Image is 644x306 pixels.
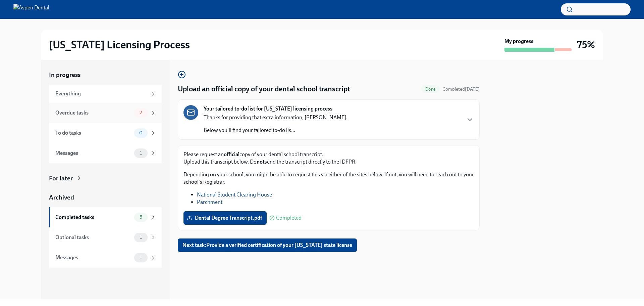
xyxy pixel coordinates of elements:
[49,174,73,183] div: For later
[49,103,162,123] a: Overdue tasks2
[178,84,350,94] h4: Upload an official copy of your dental school transcript
[49,207,162,227] a: Completed tasks5
[49,143,162,163] a: Messages1
[183,171,474,186] p: Depending on your school, you might be able to request this via either of the sites below. If not...
[55,90,148,97] div: Everything
[136,110,146,115] span: 2
[49,38,190,51] h2: [US_STATE] Licensing Process
[49,85,162,103] a: Everything
[136,235,146,240] span: 1
[276,215,302,221] span: Completed
[49,123,162,143] a: To do tasks0
[577,39,595,51] h3: 75%
[183,211,267,225] label: Dental Degree Transcript.pdf
[136,150,146,156] span: 1
[257,159,265,165] strong: not
[55,129,131,137] div: To do tasks
[136,255,146,260] span: 1
[204,127,347,134] p: Below you'll find your tailored to-do lis...
[197,191,272,198] a: National Student Clearing House
[421,87,440,92] span: Done
[49,227,162,248] a: Optional tasks1
[55,149,131,157] div: Messages
[49,248,162,268] a: Messages1
[55,214,131,221] div: Completed tasks
[49,71,162,79] a: In progress
[465,86,480,92] strong: [DATE]
[55,109,131,117] div: Overdue tasks
[204,105,332,113] strong: Your tailored to-do list for [US_STATE] licensing process
[49,174,162,183] a: For later
[136,215,146,220] span: 5
[442,86,480,92] span: September 14th, 2025 11:44
[197,199,222,205] a: Parchment
[178,238,357,252] button: Next task:Provide a verified certification of your [US_STATE] state license
[55,234,131,241] div: Optional tasks
[55,254,131,261] div: Messages
[13,4,49,15] img: Aspen Dental
[135,130,147,135] span: 0
[49,193,162,202] a: Archived
[188,215,262,221] span: Dental Degree Transcript.pdf
[442,86,480,92] span: Completed
[182,242,352,249] span: Next task : Provide a verified certification of your [US_STATE] state license
[183,151,474,166] p: Please request an copy of your dental school transcript. Upload this transcript below. Do send th...
[204,114,347,121] p: Thanks for providing that extra information, [PERSON_NAME].
[504,38,533,45] strong: My progress
[224,151,239,158] strong: official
